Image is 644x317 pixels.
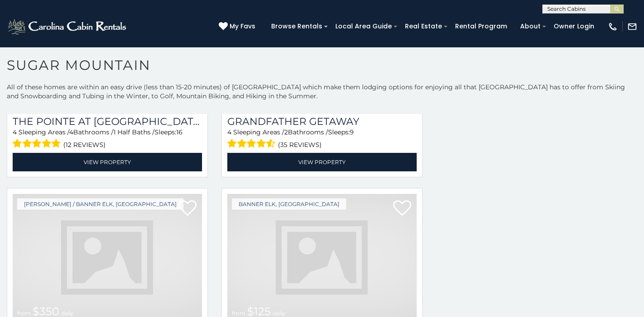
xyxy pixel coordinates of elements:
img: White-1-2.png [7,18,129,36]
a: [PERSON_NAME] / Banner Elk, [GEOGRAPHIC_DATA] [17,198,183,210]
span: 4 [13,128,17,136]
span: 2 [284,128,288,136]
span: daily [273,310,285,317]
a: Browse Rentals [267,19,327,33]
a: Real Estate [400,19,447,33]
a: Grandfather Getaway [227,115,417,128]
span: daily [61,310,74,317]
span: from [17,310,31,317]
a: About [516,19,545,33]
span: My Favs [230,22,255,31]
a: Add to favorites [393,199,411,218]
img: phone-regular-white.png [608,22,618,32]
span: 9 [350,128,354,136]
a: View Property [13,153,202,171]
h3: The Pointe at North View [13,115,202,128]
a: The Pointe at [GEOGRAPHIC_DATA] [13,115,202,128]
div: Sleeping Areas / Bathrooms / Sleeps: [227,128,417,151]
a: View Property [227,153,417,171]
span: 4 [69,128,73,136]
span: (12 reviews) [63,139,106,151]
a: Add to favorites [179,199,197,218]
a: Local Area Guide [331,19,396,33]
span: from [232,310,245,317]
span: 4 [227,128,231,136]
a: Rental Program [451,19,512,33]
a: My Favs [219,22,258,32]
a: Banner Elk, [GEOGRAPHIC_DATA] [232,198,346,210]
img: mail-regular-white.png [627,22,637,32]
span: (35 reviews) [278,139,322,151]
span: 1 Half Baths / [113,128,155,136]
div: Sleeping Areas / Bathrooms / Sleeps: [13,128,202,151]
a: Owner Login [549,19,599,33]
span: 16 [176,128,183,136]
